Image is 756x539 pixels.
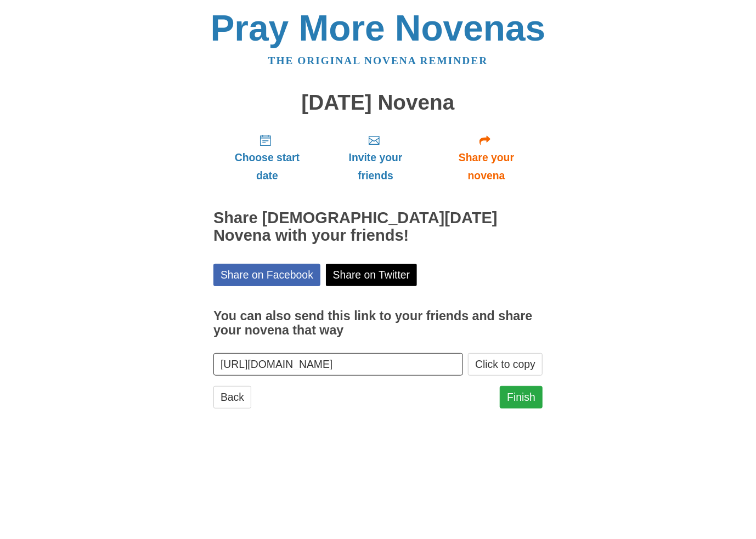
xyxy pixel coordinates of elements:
[213,91,543,115] h1: [DATE] Novena
[500,386,543,408] a: Finish
[441,149,532,185] span: Share your novena
[213,209,543,245] h2: Share [DEMOGRAPHIC_DATA][DATE] Novena with your friends!
[224,149,310,185] span: Choose start date
[430,125,543,190] a: Share your novena
[321,125,430,190] a: Invite your friends
[468,353,543,376] button: Click to copy
[213,264,320,286] a: Share on Facebook
[213,125,321,190] a: Choose start date
[213,386,251,408] a: Back
[332,149,419,185] span: Invite your friends
[211,8,546,48] a: Pray More Novenas
[326,264,418,286] a: Share on Twitter
[213,309,543,337] h3: You can also send this link to your friends and share your novena that way
[268,55,488,66] a: The original novena reminder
